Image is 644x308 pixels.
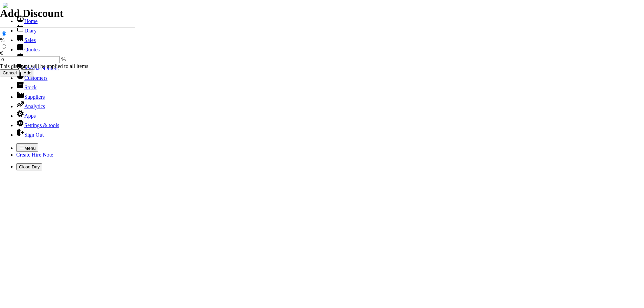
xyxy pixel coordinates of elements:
button: Menu [16,143,38,152]
a: Create Hire Note [16,152,53,158]
li: Suppliers [16,91,641,100]
a: Stock [16,85,37,90]
li: Stock [16,81,641,91]
li: Sales [16,34,641,43]
input: Add [21,69,34,76]
a: Customers [16,75,47,81]
li: Hire Notes [16,53,641,62]
input: € [2,44,6,49]
a: Analytics [16,103,45,109]
button: Close Day [16,163,42,170]
a: Sign Out [16,132,44,138]
a: Apps [16,113,36,119]
a: Suppliers [16,94,45,100]
input: % [2,31,6,36]
a: Settings & tools [16,122,59,128]
span: % [61,56,66,62]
